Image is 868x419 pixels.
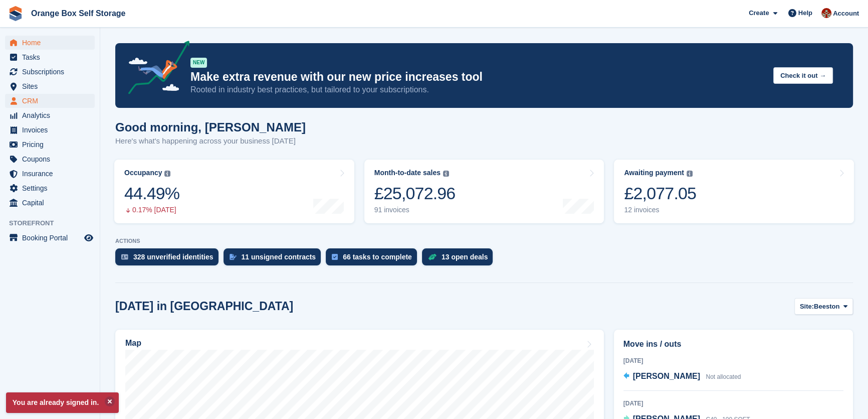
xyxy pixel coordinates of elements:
[22,79,82,93] span: Sites
[794,298,853,315] button: Site: Beeston
[374,183,456,204] div: £25,072.96
[633,372,700,380] span: [PERSON_NAME]
[22,137,82,152] span: Pricing
[798,8,812,18] span: Help
[5,196,95,210] a: menu
[22,152,82,166] span: Coupons
[6,392,119,413] p: You are already signed in.
[114,160,354,223] a: Occupancy 44.49% 0.17% [DATE]
[115,120,306,134] h1: Good morning, [PERSON_NAME]
[5,231,95,245] a: menu
[428,253,437,260] img: deal-1b604bf984904fb50ccaf53a9ad4b4a5d6e5aea283cecdc64d6e3604feb123c2.svg
[773,67,833,84] button: Check it out →
[623,370,741,383] a: [PERSON_NAME] Not allocated
[115,248,224,270] a: 328 unverified identities
[614,160,854,223] a: Awaiting payment £2,077.05 12 invoices
[190,70,765,84] p: Make extra revenue with our new price increases tool
[224,248,326,270] a: 11 unsigned contracts
[5,79,95,93] a: menu
[5,94,95,108] a: menu
[821,8,831,18] img: Wayne Ball
[125,339,141,348] h2: Map
[5,65,95,79] a: menu
[22,50,82,64] span: Tasks
[124,169,162,177] div: Occupancy
[115,135,306,147] p: Here's what's happening across your business [DATE]
[22,196,82,210] span: Capital
[133,253,213,261] div: 328 unverified identities
[814,302,839,312] span: Beeston
[5,123,95,137] a: menu
[326,248,422,270] a: 66 tasks to complete
[5,108,95,122] a: menu
[120,41,190,98] img: price-adjustments-announcement-icon-8257ccfd72463d97f412b2fc003d46551f7dbcb40ab6d574587a9cd5c0d94...
[364,160,604,223] a: Month-to-date sales £25,072.96 91 invoices
[623,356,843,365] div: [DATE]
[230,254,237,260] img: contract_signature_icon-13c848040528278c33f63329250d36e43548de30e8caae1d1a13099fd9432cc5.svg
[9,218,100,228] span: Storefront
[624,169,684,177] div: Awaiting payment
[374,206,456,214] div: 91 invoices
[22,94,82,108] span: CRM
[22,167,82,181] span: Insurance
[124,183,179,204] div: 44.49%
[164,171,170,177] img: icon-info-grey-7440780725fd019a000dd9b08b2336e03edf1995a4989e88bcd33f0948082b44.svg
[706,373,741,380] span: Not allocated
[22,123,82,137] span: Invoices
[27,5,130,22] a: Orange Box Self Storage
[83,232,95,244] a: Preview store
[833,9,859,19] span: Account
[190,58,207,68] div: NEW
[22,181,82,195] span: Settings
[687,171,693,177] img: icon-info-grey-7440780725fd019a000dd9b08b2336e03edf1995a4989e88bcd33f0948082b44.svg
[22,65,82,79] span: Subscriptions
[623,338,843,350] h2: Move ins / outs
[115,238,853,244] p: ACTIONS
[190,84,765,95] p: Rooted in industry best practices, but tailored to your subscriptions.
[374,169,441,177] div: Month-to-date sales
[22,108,82,122] span: Analytics
[8,6,23,21] img: stora-icon-8386f47178a22dfd0bd8f6a31ec36ba5ce8667c1dd55bd0f319d3a0aa187defe.svg
[623,399,843,408] div: [DATE]
[442,253,488,261] div: 13 open deals
[115,300,293,313] h2: [DATE] in [GEOGRAPHIC_DATA]
[22,231,82,245] span: Booking Portal
[242,253,316,261] div: 11 unsigned contracts
[749,8,769,18] span: Create
[624,206,696,214] div: 12 invoices
[5,36,95,50] a: menu
[343,253,412,261] div: 66 tasks to complete
[124,206,179,214] div: 0.17% [DATE]
[5,50,95,64] a: menu
[121,254,128,260] img: verify_identity-adf6edd0f0f0b5bbfe63781bf79b02c33cf7c696d77639b501bdc392416b5a36.svg
[5,167,95,181] a: menu
[624,183,696,204] div: £2,077.05
[332,254,338,260] img: task-75834270c22a3079a89374b754ae025e5fb1db73e45f91037f5363f120a921f8.svg
[5,152,95,166] a: menu
[800,302,814,312] span: Site:
[22,36,82,50] span: Home
[422,248,498,270] a: 13 open deals
[443,171,449,177] img: icon-info-grey-7440780725fd019a000dd9b08b2336e03edf1995a4989e88bcd33f0948082b44.svg
[5,137,95,152] a: menu
[5,181,95,195] a: menu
